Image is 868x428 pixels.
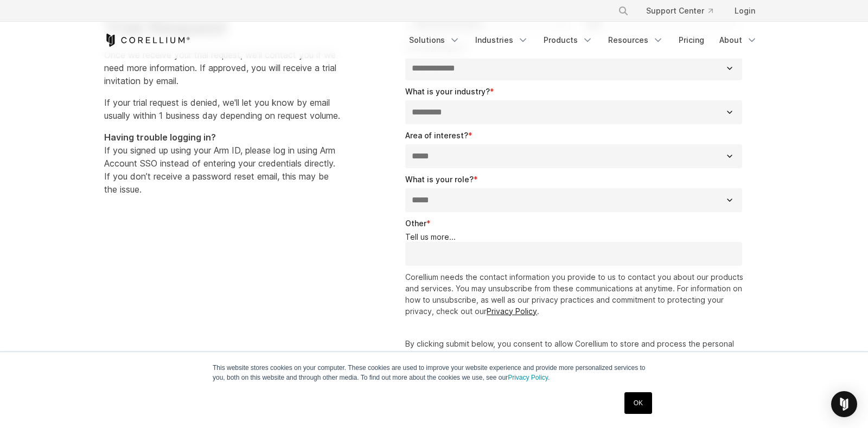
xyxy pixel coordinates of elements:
[405,271,746,317] p: Corellium needs the contact information you provide to us to contact you about our products and s...
[637,1,722,21] a: Support Center
[104,97,340,121] span: If your trial request is denied, we'll let you know by email usually within 1 business day depend...
[104,34,190,47] a: Corellium Home
[487,306,537,316] a: Privacy Policy
[104,132,216,143] strong: Having trouble logging in?
[537,30,599,50] a: Products
[726,1,764,21] a: Login
[405,87,490,96] span: What is your industry?
[405,219,426,228] span: Other
[624,392,652,414] a: OK
[405,232,746,242] legend: Tell us more...
[614,1,633,21] button: Search
[602,30,670,50] a: Resources
[104,49,336,86] span: Once we receive your trial request, we'll contact you if we need more information. If approved, y...
[405,175,474,184] span: What is your role?
[605,1,764,21] div: Navigation Menu
[469,30,535,50] a: Industries
[403,30,764,50] div: Navigation Menu
[213,363,655,382] p: This website stores cookies on your computer. These cookies are used to improve your website expe...
[403,30,467,50] a: Solutions
[672,30,711,50] a: Pricing
[104,132,335,195] span: If you signed up using your Arm ID, please log in using Arm Account SSO instead of entering your ...
[713,30,764,50] a: About
[508,374,550,381] a: Privacy Policy.
[831,391,857,417] div: Open Intercom Messenger
[405,131,468,140] span: Area of interest?
[405,338,746,361] p: By clicking submit below, you consent to allow Corellium to store and process the personal inform...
